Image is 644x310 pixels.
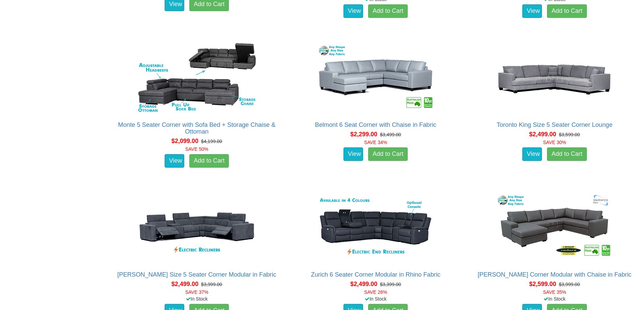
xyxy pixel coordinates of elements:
span: $2,599.00 [529,281,556,287]
font: SAVE 35% [543,289,566,295]
a: Monte 5 Seater Corner with Sofa Bed + Storage Chaise & Ottoman [118,121,276,135]
font: SAVE 37% [185,289,208,295]
a: View [343,4,363,18]
a: [PERSON_NAME] Corner Modular with Chaise in Fabric [478,271,631,278]
img: Marlow King Size 5 Seater Corner Modular in Fabric [136,190,258,264]
a: Zurich 6 Seater Corner Modular in Rhino Fabric [311,271,440,278]
a: View [165,154,184,168]
span: $2,499.00 [529,131,556,138]
del: $3,999.00 [559,282,580,287]
font: SAVE 34% [364,140,387,145]
a: Add to Cart [547,4,587,18]
img: Monte 5 Seater Corner with Sofa Bed + Storage Chaise & Ottoman [136,40,258,115]
del: $4,199.00 [201,139,222,144]
a: Belmont 6 Seat Corner with Chaise in Fabric [315,121,436,128]
span: $2,499.00 [350,281,377,287]
img: Toronto King Size 5 Seater Corner Lounge [494,40,615,115]
div: In Stock [469,295,640,302]
span: $2,499.00 [171,281,198,287]
img: Zurich 6 Seater Corner Modular in Rhino Fabric [315,190,436,264]
del: $3,999.00 [201,282,222,287]
a: View [522,4,542,18]
a: Add to Cart [189,154,229,168]
a: Add to Cart [368,147,408,161]
span: $2,099.00 [171,138,198,144]
img: Morton Corner Modular with Chaise in Fabric [494,190,615,264]
img: Belmont 6 Seat Corner with Chaise in Fabric [315,40,436,115]
del: $3,599.00 [559,132,580,137]
font: SAVE 26% [364,289,387,295]
a: Toronto King Size 5 Seater Corner Lounge [497,121,613,128]
div: In Stock [290,295,461,302]
font: SAVE 30% [543,140,566,145]
del: $3,499.00 [380,132,401,137]
a: [PERSON_NAME] Size 5 Seater Corner Modular in Fabric [117,271,276,278]
a: View [343,147,363,161]
div: In Stock [111,295,282,302]
a: View [522,147,542,161]
span: $2,299.00 [350,131,377,138]
a: Add to Cart [368,4,408,18]
a: Add to Cart [547,147,587,161]
del: $3,399.00 [380,282,401,287]
font: SAVE 50% [185,146,208,152]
